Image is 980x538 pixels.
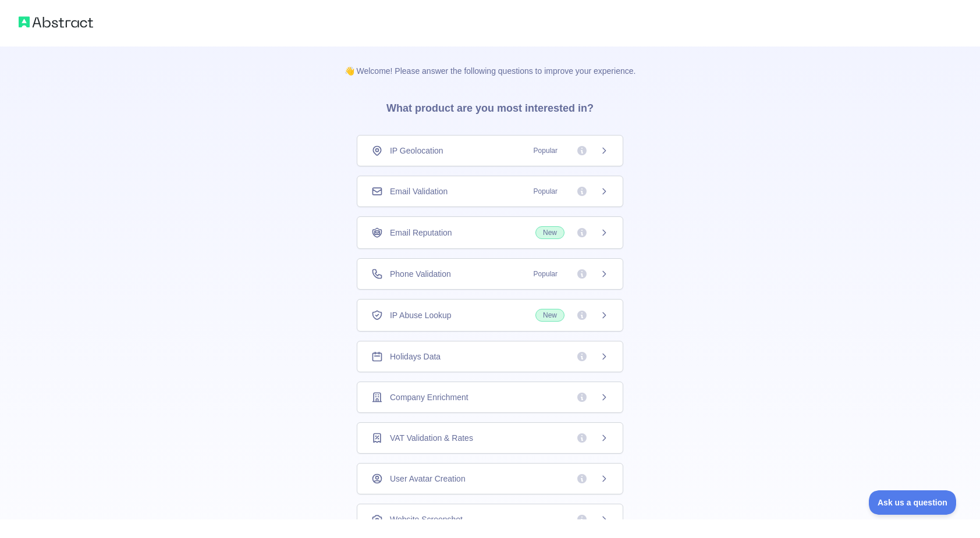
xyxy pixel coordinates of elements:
[326,47,655,77] p: 👋 Welcome! Please answer the following questions to improve your experience.
[869,490,957,515] iframe: Toggle Customer Support
[19,14,93,30] img: Abstract logo
[535,309,564,322] span: New
[390,145,443,156] span: IP Geolocation
[535,226,564,239] span: New
[527,268,564,280] span: Popular
[390,391,468,403] span: Company Enrichment
[368,77,612,135] h3: What product are you most interested in?
[390,514,463,525] span: Website Screenshot
[390,268,451,280] span: Phone Validation
[390,186,448,197] span: Email Validation
[390,473,466,484] span: User Avatar Creation
[527,145,564,156] span: Popular
[390,432,473,444] span: VAT Validation & Rates
[390,227,452,238] span: Email Reputation
[390,309,452,321] span: IP Abuse Lookup
[527,186,564,197] span: Popular
[390,351,441,362] span: Holidays Data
